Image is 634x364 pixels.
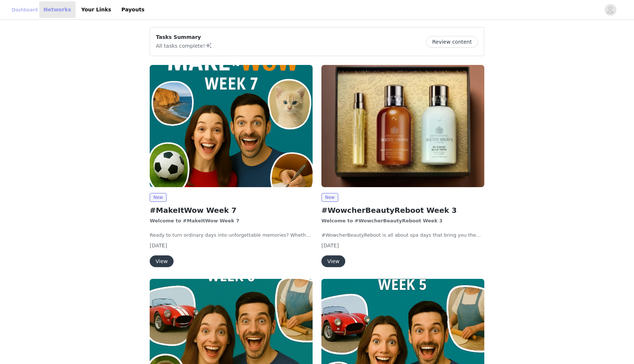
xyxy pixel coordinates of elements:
[321,232,484,239] p: #WowcherBeautyReboot is all about spa days that bring you the relaxation, pampering, and self-car...
[150,205,313,216] h2: #MakeItWow Week 7
[321,255,345,267] button: View
[150,255,174,267] button: View
[426,36,478,48] button: Review content
[150,259,174,264] a: View
[150,193,167,202] span: New
[150,218,239,223] strong: Welcome to #MakeItWow Week 7
[150,232,313,239] p: Ready to turn ordinary days into unforgettable memories? Whether you’re chasing thrills, enjoying...
[607,4,614,16] div: avatar
[150,65,313,187] img: wowcher.co.uk
[321,243,339,248] span: [DATE]
[321,205,484,216] h2: #WowcherBeautyReboot Week 3
[321,259,345,264] a: View
[156,33,212,41] p: Tasks Summary
[77,1,116,18] a: Your Links
[156,41,212,50] p: All tasks complete!
[321,218,442,223] strong: Welcome to #WowcherBeautyReboot Week 3
[117,1,149,18] a: Payouts
[321,65,484,187] img: wowcher.co.uk
[321,193,338,202] span: New
[12,6,38,14] a: Dashboard
[39,1,76,18] a: Networks
[150,243,167,248] span: [DATE]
